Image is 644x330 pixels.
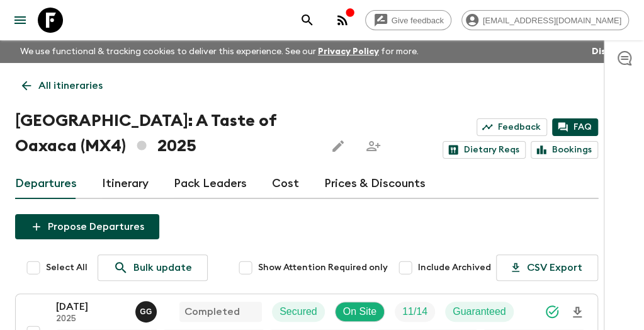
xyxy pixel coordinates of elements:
a: Departures [15,169,77,199]
p: We use functional & tracking cookies to deliver this experience. See our for more. [15,40,424,63]
div: Secured [272,302,325,322]
a: Feedback [477,118,547,136]
button: menu [8,8,33,33]
a: Itinerary [102,169,149,199]
a: FAQ [552,118,598,136]
span: Select All [46,261,88,274]
h1: [GEOGRAPHIC_DATA]: A Taste of Oaxaca (MX4) 2025 [15,108,315,159]
p: 11 / 14 [402,304,427,319]
a: Cost [272,169,299,199]
div: On Site [335,302,385,322]
p: Secured [280,304,317,319]
span: Include Archived [418,261,491,274]
p: On Site [343,304,376,319]
a: Give feedback [365,10,451,30]
a: Bookings [531,141,598,159]
a: Prices & Discounts [324,169,426,199]
button: CSV Export [496,254,598,281]
div: [EMAIL_ADDRESS][DOMAIN_NAME] [461,10,629,30]
button: Dismiss [589,43,629,60]
div: Trip Fill [395,302,435,322]
a: Privacy Policy [318,47,379,56]
button: search adventures [295,8,320,33]
button: Edit this itinerary [325,134,351,159]
a: Dietary Reqs [443,141,526,159]
p: Bulk update [133,260,192,275]
a: All itineraries [15,73,110,98]
a: Bulk update [98,254,208,281]
span: Give feedback [385,16,451,25]
p: Guaranteed [453,304,506,319]
p: Completed [184,304,240,319]
svg: Synced Successfully [545,304,560,319]
p: All itineraries [38,78,103,93]
a: Pack Leaders [174,169,247,199]
span: Gerardo Guerrero Mata [135,305,159,315]
svg: Download Onboarding [570,305,585,320]
span: Show Attention Required only [258,261,388,274]
span: [EMAIL_ADDRESS][DOMAIN_NAME] [476,16,628,25]
p: 2025 [56,314,125,324]
span: Share this itinerary [361,134,386,159]
p: [DATE] [56,299,125,314]
button: Propose Departures [15,214,159,239]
